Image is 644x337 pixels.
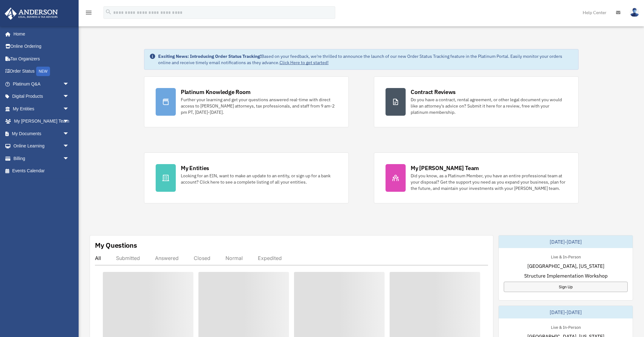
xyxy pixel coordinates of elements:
div: Submitted [116,255,140,261]
div: My Entities [181,164,209,172]
div: Answered [155,255,179,261]
span: arrow_drop_down [63,127,75,140]
div: Live & In-Person [546,323,586,330]
div: Live & In-Person [546,253,586,260]
div: My Questions [95,240,137,250]
a: Order StatusNEW [4,65,79,78]
a: Online Ordering [4,40,79,53]
a: My Entities Looking for an EIN, want to make an update to an entity, or sign up for a bank accoun... [144,152,349,203]
div: Do you have a contract, rental agreement, or other legal document you would like an attorney's ad... [411,97,567,115]
div: My [PERSON_NAME] Team [411,164,479,172]
a: My Documentsarrow_drop_down [4,127,79,140]
div: [DATE]-[DATE] [499,306,633,318]
span: arrow_drop_down [63,90,75,103]
a: Online Learningarrow_drop_down [4,140,79,152]
div: Closed [194,255,210,261]
div: Did you know, as a Platinum Member, you have an entire professional team at your disposal? Get th... [411,173,567,191]
div: All [95,255,101,261]
div: Platinum Knowledge Room [181,88,251,96]
a: Click Here to get started! [280,60,329,65]
span: arrow_drop_down [63,102,75,115]
div: Contract Reviews [411,88,456,96]
strong: Exciting News: Introducing Order Status Tracking! [158,53,261,59]
span: arrow_drop_down [63,115,75,128]
span: arrow_drop_down [63,140,75,153]
span: arrow_drop_down [63,78,75,91]
div: Looking for an EIN, want to make an update to an entity, or sign up for a bank account? Click her... [181,173,337,185]
img: User Pic [630,8,639,17]
a: Billingarrow_drop_down [4,152,79,165]
a: Tax Organizers [4,52,79,65]
a: Platinum Knowledge Room Further your learning and get your questions answered real-time with dire... [144,76,349,127]
a: My [PERSON_NAME] Teamarrow_drop_down [4,115,79,128]
div: Expedited [258,255,282,261]
div: Normal [225,255,243,261]
a: My [PERSON_NAME] Team Did you know, as a Platinum Member, you have an entire professional team at... [374,152,579,203]
span: [GEOGRAPHIC_DATA], [US_STATE] [527,262,604,270]
a: Digital Productsarrow_drop_down [4,90,79,103]
a: My Entitiesarrow_drop_down [4,102,79,115]
a: Events Calendar [4,165,79,177]
a: menu [85,11,92,16]
span: arrow_drop_down [63,152,75,165]
a: Sign Up [504,282,628,292]
a: Contract Reviews Do you have a contract, rental agreement, or other legal document you would like... [374,76,579,127]
span: Structure Implementation Workshop [524,272,608,279]
a: Home [4,28,75,40]
div: [DATE]-[DATE] [499,235,633,248]
div: Further your learning and get your questions answered real-time with direct access to [PERSON_NAM... [181,97,337,115]
i: menu [85,9,92,16]
div: NEW [36,67,50,76]
i: search [105,8,112,15]
img: Anderson Advisors Platinum Portal [3,8,60,20]
div: Based on your feedback, we're thrilled to announce the launch of our new Order Status Tracking fe... [158,53,573,66]
a: Platinum Q&Aarrow_drop_down [4,78,79,90]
